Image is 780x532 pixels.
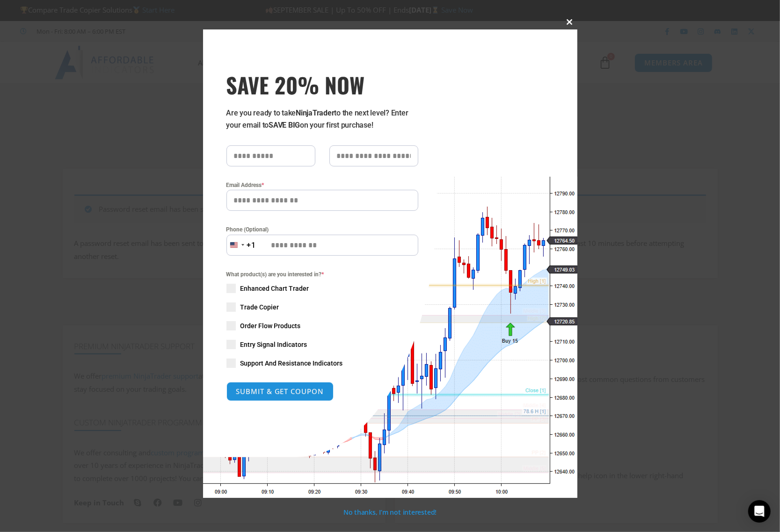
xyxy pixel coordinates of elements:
[226,107,418,131] p: Are you ready to take to the next level? Enter your email to on your first purchase!
[269,121,300,129] strong: SAVE BIG
[241,340,307,349] span: Entry Signal Indicators
[241,302,279,312] span: Trade Copier
[247,239,256,252] div: +1
[241,321,301,331] span: Order Flow Products
[226,302,418,312] label: Trade Copier
[226,180,418,190] label: Email Address
[226,235,256,256] button: Selected country
[296,108,334,117] strong: NinjaTrader
[226,321,418,331] label: Order Flow Products
[343,508,437,517] a: No thanks, I’m not interested!
[226,359,418,368] label: Support And Resistance Indicators
[748,500,771,523] div: Open Intercom Messenger
[241,284,309,293] span: Enhanced Chart Trader
[226,72,418,98] span: SAVE 20% NOW
[241,359,343,368] span: Support And Resistance Indicators
[226,340,418,349] label: Entry Signal Indicators
[226,382,334,401] button: SUBMIT & GET COUPON
[226,225,418,234] label: Phone (Optional)
[226,270,418,279] span: What product(s) are you interested in?
[226,284,418,293] label: Enhanced Chart Trader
